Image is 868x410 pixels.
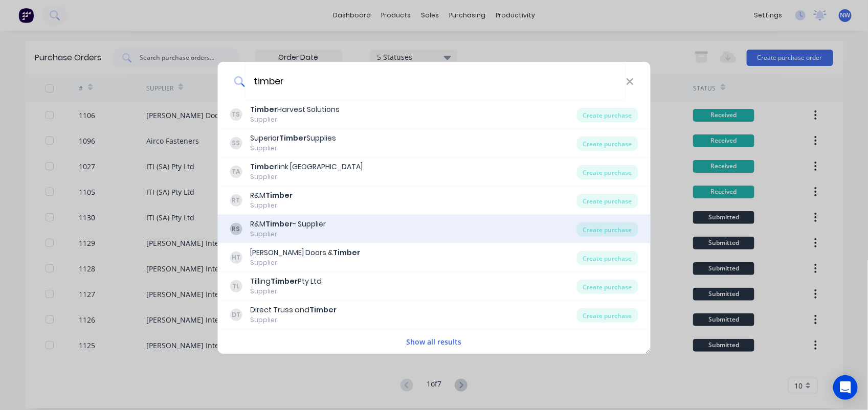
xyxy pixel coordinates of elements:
[245,62,626,100] input: Enter a supplier name to create a new order...
[265,190,293,200] b: Timber
[230,309,242,321] div: DT
[250,305,337,315] div: Direct Truss and
[250,247,360,258] div: [PERSON_NAME] Doors &
[230,194,242,207] div: RT
[250,104,340,115] div: Harvest Solutions
[250,133,336,144] div: Superior Supplies
[250,115,340,124] div: Supplier
[230,108,242,121] div: TS
[230,252,242,264] div: HT
[577,251,638,265] div: Create purchase
[250,276,322,287] div: Tilling Pty Ltd
[577,136,638,151] div: Create purchase
[250,190,293,201] div: R&M
[577,280,638,294] div: Create purchase
[230,166,242,178] div: TA
[271,276,298,286] b: Timber
[250,104,277,115] b: Timber
[230,223,242,235] div: RS
[309,305,337,315] b: Timber
[230,137,242,149] div: SS
[333,247,360,258] b: Timber
[265,219,293,229] b: Timber
[250,287,322,296] div: Supplier
[577,194,638,208] div: Create purchase
[577,108,638,122] div: Create purchase
[250,219,326,230] div: R&M - Supplier
[250,230,326,239] div: Supplier
[577,165,638,179] div: Create purchase
[577,222,638,237] div: Create purchase
[404,336,465,348] button: Show all results
[577,308,638,323] div: Create purchase
[230,280,242,292] div: TL
[250,201,293,210] div: Supplier
[250,315,337,325] div: Supplier
[279,133,306,143] b: Timber
[250,162,363,172] div: link [GEOGRAPHIC_DATA]
[250,144,336,153] div: Supplier
[833,375,858,400] div: Open Intercom Messenger
[250,162,277,172] b: Timber
[250,172,363,181] div: Supplier
[250,258,360,267] div: Supplier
